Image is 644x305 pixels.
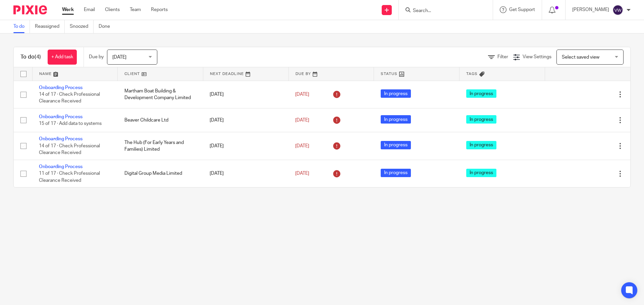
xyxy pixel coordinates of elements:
[39,137,83,141] a: Onboarding Process
[295,144,309,148] span: [DATE]
[39,121,102,126] span: 15 of 17 · Add data to systems
[412,8,473,14] input: Search
[39,144,100,155] span: 14 of 17 · Check Professional Clearance Received
[20,54,41,61] h1: To do
[466,89,496,98] span: In progress
[466,169,496,177] span: In progress
[509,7,535,12] span: Get Support
[151,6,168,13] a: Reports
[39,85,83,90] a: Onboarding Process
[466,72,478,76] span: Tags
[381,141,411,149] span: In progress
[130,6,141,13] a: Team
[99,20,115,33] a: Done
[562,55,599,60] span: Select saved view
[39,92,100,104] span: 14 of 17 · Check Professional Clearance Received
[466,115,496,124] span: In progress
[13,20,30,33] a: To do
[89,54,104,60] p: Due by
[466,141,496,149] span: In progress
[203,108,288,132] td: [DATE]
[203,132,288,160] td: [DATE]
[295,118,309,123] span: [DATE]
[84,6,95,13] a: Email
[70,20,94,33] a: Snoozed
[612,5,623,15] img: svg%3E
[381,115,411,124] span: In progress
[62,6,74,13] a: Work
[203,160,288,187] td: [DATE]
[523,55,551,59] span: View Settings
[118,81,203,108] td: Martham Boat Building & Development Company Limited
[35,20,65,33] a: Reassigned
[572,6,609,13] p: [PERSON_NAME]
[295,171,309,176] span: [DATE]
[118,108,203,132] td: Beaver Childcare Ltd
[118,132,203,160] td: The Hub (For Early Years and Families) Limited
[48,50,77,65] a: + Add task
[13,5,47,14] img: Pixie
[112,55,126,60] span: [DATE]
[105,6,120,13] a: Clients
[381,89,411,98] span: In progress
[39,171,100,183] span: 11 of 17 · Check Professional Clearance Received
[295,92,309,97] span: [DATE]
[39,115,83,119] a: Onboarding Process
[35,54,41,60] span: (4)
[118,160,203,187] td: Digital Group Media Limited
[39,164,83,169] a: Onboarding Process
[203,81,288,108] td: [DATE]
[497,55,508,59] span: Filter
[381,169,411,177] span: In progress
